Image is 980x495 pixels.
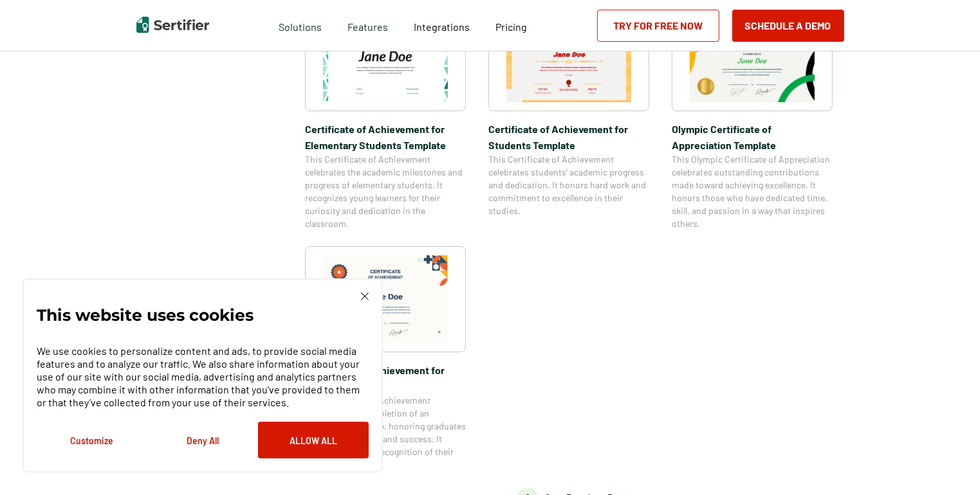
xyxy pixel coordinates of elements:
[672,5,833,230] a: Olympic Certificate of Appreciation​ TemplateOlympic Certificate of Appreciation​ TemplateThis Ol...
[323,14,448,102] img: Certificate of Achievement for Elementary Students Template
[258,422,369,458] button: Allow All
[37,345,369,409] p: We use cookies to personalize content and ads, to provide social media features and to analyze ou...
[305,394,466,471] span: This Certificate of Achievement celebrates the completion of an academic milestone, honoring grad...
[37,309,254,321] p: This website uses cookies
[597,10,719,42] a: Try for Free Now
[495,21,527,33] span: Pricing
[414,21,470,33] span: Integrations
[488,153,649,217] span: This Certificate of Achievement celebrates students’ academic progress and dedication. It honors ...
[488,121,649,153] span: Certificate of Achievement for Students Template
[414,17,470,33] a: Integrations
[506,14,631,102] img: Certificate of Achievement for Students Template
[916,433,980,495] iframe: Chat Widget
[37,422,147,458] button: Customize
[305,153,466,230] span: This Certificate of Achievement celebrates the academic milestones and progress of elementary stu...
[347,17,388,33] span: Features
[495,17,527,33] a: Pricing
[323,255,448,343] img: Certificate of Achievement for Graduation
[305,121,466,153] span: Certificate of Achievement for Elementary Students Template
[732,10,844,42] button: Schedule a Demo
[305,246,466,471] a: Certificate of Achievement for GraduationCertificate of Achievement for GraduationThis Certificat...
[361,292,369,300] img: Cookie Popup Close
[136,17,209,33] img: Sertifier | Digital Credentialing Platform
[672,121,833,153] span: Olympic Certificate of Appreciation​ Template
[672,153,833,230] span: This Olympic Certificate of Appreciation celebrates outstanding contributions made toward achievi...
[305,362,466,394] span: Certificate of Achievement for Graduation
[279,17,322,33] span: Solutions
[147,422,258,458] button: Deny All
[305,5,466,230] a: Certificate of Achievement for Elementary Students TemplateCertificate of Achievement for Element...
[690,14,815,102] img: Olympic Certificate of Appreciation​ Template
[488,5,649,230] a: Certificate of Achievement for Students TemplateCertificate of Achievement for Students TemplateT...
